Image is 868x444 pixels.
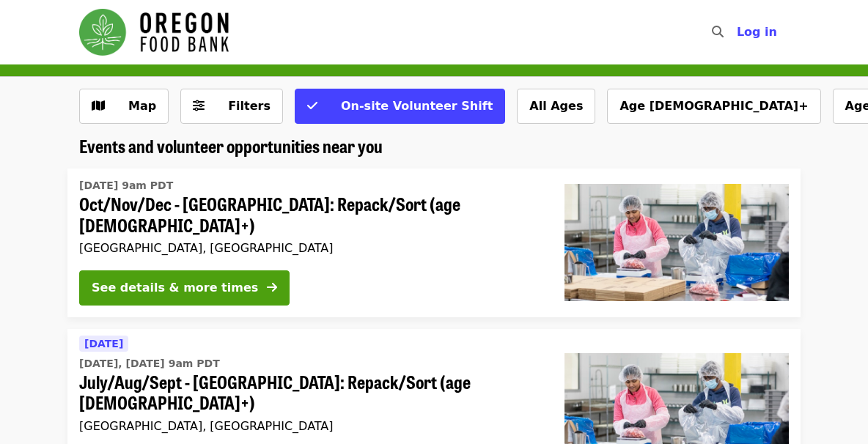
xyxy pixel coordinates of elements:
img: Oregon Food Bank - Home [79,9,229,56]
span: July/Aug/Sept - [GEOGRAPHIC_DATA]: Repack/Sort (age [DEMOGRAPHIC_DATA]+) [79,371,541,414]
span: Log in [737,25,777,39]
button: Show map view [79,89,169,124]
a: See details for "Oct/Nov/Dec - Beaverton: Repack/Sort (age 10+)" [67,169,801,317]
i: check icon [307,99,317,113]
img: Oct/Nov/Dec - Beaverton: Repack/Sort (age 10+) organized by Oregon Food Bank [564,184,789,301]
button: On-site Volunteer Shift [295,89,505,124]
i: arrow-right icon [267,281,277,295]
button: See details & more times [79,270,290,306]
span: Oct/Nov/Dec - [GEOGRAPHIC_DATA]: Repack/Sort (age [DEMOGRAPHIC_DATA]+) [79,193,541,236]
div: [GEOGRAPHIC_DATA], [GEOGRAPHIC_DATA] [79,419,541,433]
time: [DATE] 9am PDT [79,178,173,193]
span: Filters [228,99,271,113]
div: [GEOGRAPHIC_DATA], [GEOGRAPHIC_DATA] [79,241,541,255]
span: [DATE] [84,338,123,349]
button: Filters (0 selected) [180,89,283,124]
i: map icon [92,99,105,113]
button: Log in [725,18,789,47]
button: All Ages [517,89,595,124]
button: Age [DEMOGRAPHIC_DATA]+ [607,89,820,124]
i: search icon [712,25,724,39]
div: See details & more times [92,279,258,297]
span: On-site Volunteer Shift [341,99,493,113]
i: sliders-h icon [193,99,205,113]
span: Map [128,99,156,113]
span: Events and volunteer opportunities near you [79,133,383,158]
input: Search [732,15,744,50]
time: [DATE], [DATE] 9am PDT [79,356,220,371]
